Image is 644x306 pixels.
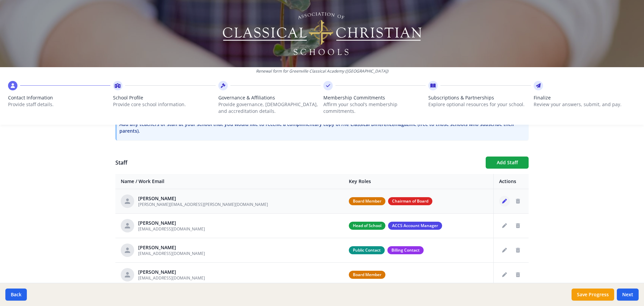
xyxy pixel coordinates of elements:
button: Edit staff [499,269,510,280]
span: Board Member [349,271,385,279]
button: Add Staff [486,157,529,169]
span: ACCS Account Manager [388,222,442,230]
span: Board Member [349,197,385,205]
button: Edit staff [499,220,510,231]
div: [PERSON_NAME] [138,220,205,226]
div: [PERSON_NAME] [138,244,205,251]
p: Provide staff details. [8,101,110,108]
th: Actions [494,174,529,189]
span: Subscriptions & Partnerships [428,94,531,101]
span: Governance & Affiliations [218,94,321,101]
p: Affirm your school’s membership commitments. [323,101,426,115]
p: Explore optional resources for your school. [428,101,531,108]
span: [EMAIL_ADDRESS][DOMAIN_NAME] [138,251,205,256]
button: Back [5,289,27,301]
span: Head of School [349,222,385,230]
span: Contact Information [8,94,110,101]
p: Review your answers, submit, and pay. [534,101,636,108]
span: Chairman of Board [388,197,432,205]
h1: Staff [115,159,480,167]
span: [EMAIL_ADDRESS][DOMAIN_NAME] [138,275,205,281]
img: Logo [222,10,423,57]
span: [PERSON_NAME][EMAIL_ADDRESS][PERSON_NAME][DOMAIN_NAME] [138,202,268,207]
button: Delete staff [513,269,523,280]
th: Key Roles [343,174,494,189]
div: [PERSON_NAME] [138,195,268,202]
th: Name / Work Email [115,174,343,189]
button: Delete staff [513,220,523,231]
button: Next [617,289,639,301]
button: Delete staff [513,196,523,207]
div: [PERSON_NAME] [138,269,205,275]
button: Delete staff [513,245,523,256]
button: Edit staff [499,196,510,207]
span: Finalize [534,94,636,101]
span: Membership Commitments [323,94,426,101]
span: School Profile [113,94,215,101]
p: Provide core school information. [113,101,215,108]
button: Save Progress [572,289,614,301]
button: Edit staff [499,245,510,256]
p: Provide governance, [DEMOGRAPHIC_DATA], and accreditation details. [218,101,321,115]
span: Billing Contact [387,246,424,254]
span: [EMAIL_ADDRESS][DOMAIN_NAME] [138,226,205,232]
span: Public Contact [349,246,385,254]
